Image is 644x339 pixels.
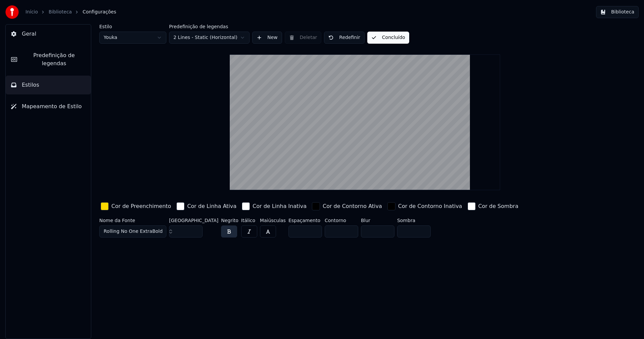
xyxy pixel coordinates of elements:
[386,201,464,212] button: Cor de Contorno Inativa
[22,102,82,111] span: Mapeamento de Estilo
[49,9,72,15] a: Biblioteca
[398,202,462,210] div: Cor de Contorno Inativa
[22,51,86,68] span: Predefinição de legendas
[253,202,307,210] div: Cor de Linha Inativa
[367,32,409,44] button: Concluído
[241,218,257,223] label: Itálico
[22,30,36,38] span: Geral
[6,25,91,43] button: Geral
[252,32,282,44] button: New
[99,24,166,29] label: Estilo
[6,97,91,116] button: Mapeamento de Estilo
[240,201,308,212] button: Cor de Linha Inativa
[169,218,218,223] label: [GEOGRAPHIC_DATA]
[478,202,519,210] div: Cor de Sombra
[169,24,250,29] label: Predefinição de legendas
[99,218,166,223] label: Nome da Fonte
[260,218,286,223] label: Maiúsculas
[311,201,383,212] button: Cor de Contorno Ativa
[288,218,322,223] label: Espaçamento
[99,201,172,212] button: Cor de Preenchimento
[22,81,39,89] span: Estilos
[187,202,236,210] div: Cor de Linha Ativa
[111,202,171,210] div: Cor de Preenchimento
[325,218,358,223] label: Contorno
[83,9,116,15] span: Configurações
[361,218,394,223] label: Blur
[397,218,431,223] label: Sombra
[221,218,238,223] label: Negrito
[25,9,38,15] a: Início
[104,228,163,235] span: Rolling No One ExtraBold
[466,201,520,212] button: Cor de Sombra
[324,32,365,44] button: Redefinir
[6,76,91,94] button: Estilos
[596,6,639,18] button: Biblioteca
[25,9,116,15] nav: breadcrumb
[175,201,238,212] button: Cor de Linha Ativa
[5,5,19,19] img: youka
[323,202,382,210] div: Cor de Contorno Ativa
[6,46,91,73] button: Predefinição de legendas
